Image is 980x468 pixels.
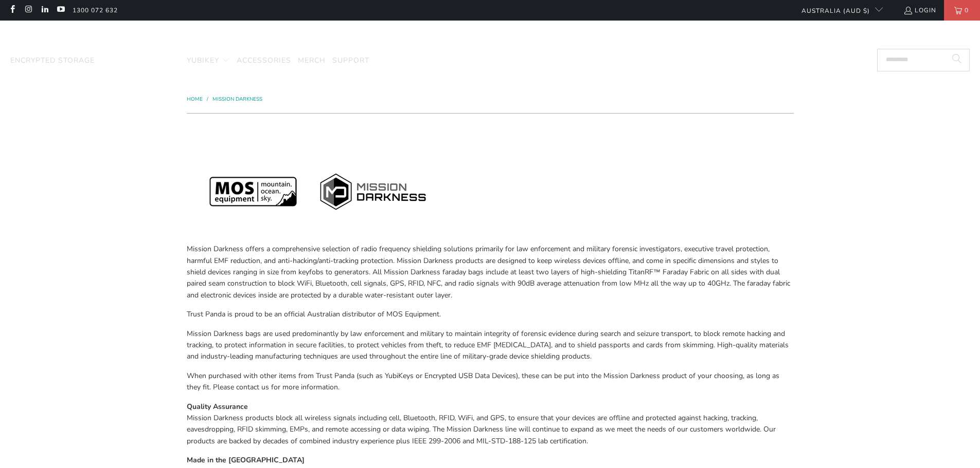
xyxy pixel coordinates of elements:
summary: YubiKey [187,49,230,73]
a: Login [903,5,936,16]
span: Mission Darkness [101,55,180,65]
a: 1300 072 632 [73,5,118,16]
p: Mission Darkness bags are used predominantly by law enforcement and military to maintain integrit... [187,328,794,363]
a: Trust Panda Australia on LinkedIn [40,6,49,14]
a: Trust Panda Australia on Facebook [8,6,16,14]
span: radio signals with 90dB average attenuation from low MHz all the way up to 40GHz [458,278,729,288]
input: Search... [877,49,970,71]
a: Encrypted Storage [10,49,95,73]
a: Merch [298,49,326,73]
p: Mission Darkness products block all wireless signals including cell, Bluetooth, RFID, WiFi, and G... [187,401,794,447]
span: / [207,96,208,103]
button: Search [944,49,970,71]
a: Mission Darkness [212,96,262,103]
a: Trust Panda Australia on YouTube [56,6,65,14]
span: Accessories [237,55,291,65]
a: Accessories [237,49,291,73]
nav: Translation missing: en.navigation.header.main_nav [10,49,369,73]
img: Trust Panda Australia [437,26,543,47]
a: Support [332,49,369,73]
a: Trust Panda Australia on Instagram [24,6,32,14]
span: Merch [298,55,326,65]
p: When purchased with other items from Trust Panda (such as YubiKeys or Encrypted USB Data Devices)... [187,370,794,394]
strong: Quality Assurance [187,402,248,411]
span: YubiKey [187,55,219,65]
a: Home [187,96,204,103]
strong: Made in the [GEOGRAPHIC_DATA] [187,455,305,465]
span: Encrypted Storage [10,55,95,65]
span: Home [187,96,203,103]
p: Mission Darkness offers a comprehensive selection of radio frequency shielding solutions primaril... [187,244,794,301]
p: Trust Panda is proud to be an official Australian distributor of MOS Equipment. [187,309,794,320]
a: Mission Darkness [101,49,180,73]
span: Support [332,55,369,65]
